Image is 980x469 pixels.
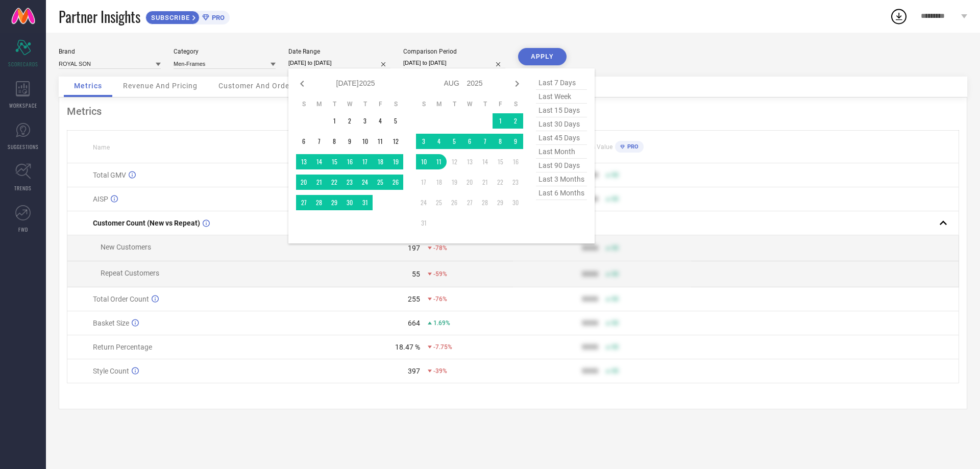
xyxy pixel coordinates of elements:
[93,195,108,203] span: AISP
[403,48,505,55] div: Comparison Period
[342,113,357,129] td: Wed Jul 02 2025
[296,78,308,90] div: Previous month
[373,100,388,108] th: Friday
[218,82,297,90] span: Customer And Orders
[8,60,38,68] span: SCORECARDS
[93,144,110,151] span: Name
[536,76,587,90] span: last 7 days
[296,100,311,108] th: Sunday
[408,295,420,303] div: 255
[477,134,493,149] td: Thu Aug 07 2025
[288,58,390,68] input: Select date range
[462,100,477,108] th: Wednesday
[477,100,493,108] th: Thursday
[403,58,505,68] input: Select comparison period
[311,100,327,108] th: Monday
[416,175,431,190] td: Sun Aug 17 2025
[357,175,373,190] td: Thu Jul 24 2025
[508,175,523,190] td: Sat Aug 23 2025
[433,319,450,327] span: 1.69%
[296,134,311,149] td: Sun Jul 06 2025
[342,100,357,108] th: Wednesday
[388,175,403,190] td: Sat Jul 26 2025
[536,159,587,172] span: last 90 days
[67,105,959,117] div: Metrics
[357,100,373,108] th: Thursday
[536,117,587,131] span: last 30 days
[342,134,357,149] td: Wed Jul 09 2025
[611,367,619,375] span: 50
[416,134,431,149] td: Sun Aug 03 2025
[493,175,508,190] td: Fri Aug 22 2025
[9,102,37,109] span: WORKSPACE
[536,131,587,145] span: last 45 days
[611,244,619,252] span: 50
[93,319,129,327] span: Basket Size
[433,295,447,303] span: -76%
[342,175,357,190] td: Wed Jul 23 2025
[582,295,598,303] div: 9999
[327,100,342,108] th: Tuesday
[447,100,462,108] th: Tuesday
[395,343,420,351] div: 18.47 %
[493,154,508,169] td: Fri Aug 15 2025
[296,175,311,190] td: Sun Jul 20 2025
[508,113,523,129] td: Sat Aug 02 2025
[93,219,200,227] span: Customer Count (New vs Repeat)
[536,104,587,117] span: last 15 days
[518,48,567,65] button: APPLY
[477,195,493,210] td: Thu Aug 28 2025
[462,175,477,190] td: Wed Aug 20 2025
[311,134,327,149] td: Mon Jul 07 2025
[582,244,598,252] div: 9999
[311,175,327,190] td: Mon Jul 21 2025
[508,134,523,149] td: Sat Aug 09 2025
[431,134,447,149] td: Mon Aug 04 2025
[625,143,639,150] span: PRO
[433,343,452,351] span: -7.75%
[59,48,161,55] div: Brand
[388,154,403,169] td: Sat Jul 19 2025
[416,154,431,169] td: Sun Aug 10 2025
[433,367,447,375] span: -39%
[93,367,129,375] span: Style Count
[388,100,403,108] th: Saturday
[18,226,28,233] span: FWD
[431,175,447,190] td: Mon Aug 18 2025
[373,154,388,169] td: Fri Jul 18 2025
[890,7,908,26] div: Open download list
[209,14,225,21] span: PRO
[145,8,230,24] a: SUBSCRIBEPRO
[611,270,619,278] span: 50
[296,195,311,210] td: Sun Jul 27 2025
[582,270,598,278] div: 9999
[611,171,619,179] span: 50
[433,270,447,278] span: -59%
[408,244,420,252] div: 197
[357,113,373,129] td: Thu Jul 03 2025
[582,367,598,375] div: 9999
[611,195,619,203] span: 50
[101,269,159,277] span: Repeat Customers
[493,113,508,129] td: Fri Aug 01 2025
[536,145,587,159] span: last month
[388,134,403,149] td: Sat Jul 12 2025
[373,134,388,149] td: Fri Jul 11 2025
[447,154,462,169] td: Tue Aug 12 2025
[174,48,276,55] div: Category
[373,175,388,190] td: Fri Jul 25 2025
[327,113,342,129] td: Tue Jul 01 2025
[493,134,508,149] td: Fri Aug 08 2025
[327,134,342,149] td: Tue Jul 08 2025
[416,195,431,210] td: Sun Aug 24 2025
[477,154,493,169] td: Thu Aug 14 2025
[101,243,151,251] span: New Customers
[508,100,523,108] th: Saturday
[611,295,619,303] span: 50
[408,367,420,375] div: 397
[74,82,102,90] span: Metrics
[327,154,342,169] td: Tue Jul 15 2025
[431,100,447,108] th: Monday
[93,343,152,351] span: Return Percentage
[357,195,373,210] td: Thu Jul 31 2025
